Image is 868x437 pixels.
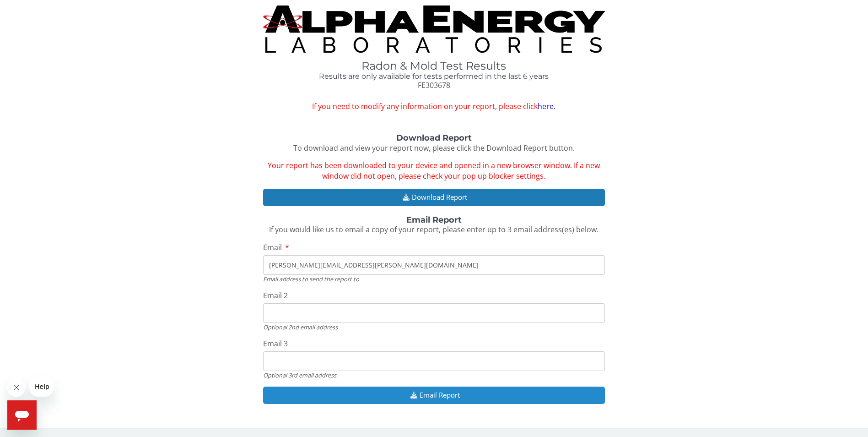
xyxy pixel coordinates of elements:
[263,189,605,206] button: Download Report
[29,377,54,397] iframe: Message from company
[263,339,288,349] span: Email 3
[269,224,598,235] span: If you would like us to email a copy of your report, please enter up to 3 email address(es) below.
[406,215,462,225] strong: Email Report
[396,133,472,143] strong: Download Report
[7,400,37,430] iframe: Button to launch messaging window
[263,290,288,300] span: Email 2
[268,160,600,181] span: Your report has been downloaded to your device and opened in a new browser window. If a new windo...
[263,5,605,53] img: TightCrop.jpg
[7,378,26,397] iframe: Close message
[263,275,605,283] div: Email address to send the report to
[263,371,605,379] div: Optional 3rd email address
[263,323,605,331] div: Optional 2nd email address
[418,80,450,90] span: FE303678
[263,101,605,112] span: If you need to modify any information on your report, please click
[293,143,575,153] span: To download and view your report now, please click the Download Report button.
[538,101,555,111] a: here.
[263,387,605,404] button: Email Report
[263,60,605,72] h1: Radon & Mold Test Results
[263,242,282,252] span: Email
[263,72,605,81] h4: Results are only available for tests performed in the last 6 years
